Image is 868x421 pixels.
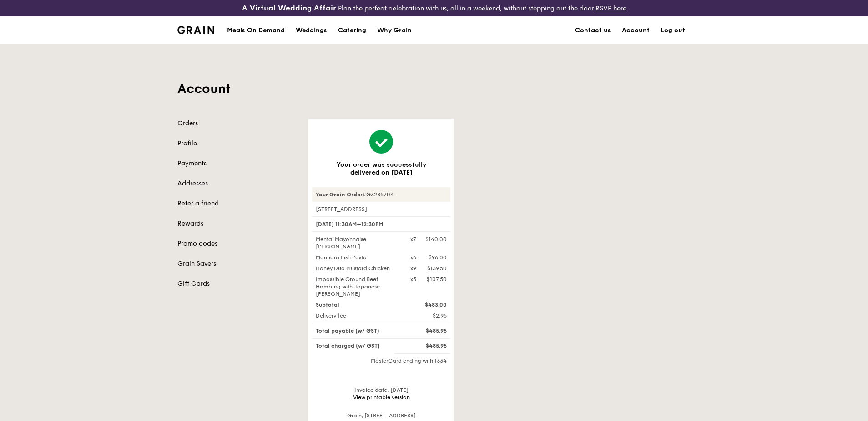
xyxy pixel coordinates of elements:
div: $96.00 [429,254,447,261]
h1: Account [177,81,691,97]
div: Delivery fee [310,312,405,319]
a: Profile [177,139,298,148]
div: x6 [410,254,416,261]
a: Orders [177,119,298,128]
div: Plan the perfect celebration with us, all in a weekend, without stepping out the door. [172,4,696,13]
div: $485.95 [405,342,452,349]
div: $483.00 [405,301,452,308]
a: Promo codes [177,239,298,248]
div: Marinara Fish Pasta [310,254,405,261]
div: [DATE] 11:30AM–12:30PM [312,216,450,232]
a: Rewards [177,219,298,228]
div: $139.50 [427,265,447,272]
div: Invoice date: [DATE] [312,386,450,401]
a: Weddings [290,17,333,44]
a: Addresses [177,179,298,188]
div: #G3285704 [312,187,450,202]
span: Total payable (w/ GST) [316,328,379,334]
a: Refer a friend [177,199,298,208]
a: Grain Savers [177,259,298,268]
img: icon-bigtick-success.32661cc0.svg [369,130,393,154]
div: x7 [410,236,416,243]
div: x9 [410,265,416,272]
div: Catering [338,17,366,44]
a: Contact us [570,17,616,44]
a: Account [616,17,655,44]
div: x5 [410,276,416,283]
a: Gift Cards [177,279,298,288]
a: GrainGrain [177,16,214,43]
div: $2.95 [405,312,452,319]
div: $140.00 [425,236,447,243]
strong: Your Grain Order [316,191,363,198]
a: RSVP here [595,5,626,12]
a: Catering [333,17,372,44]
div: Meals On Demand [227,17,285,44]
h3: A Virtual Wedding Affair [242,4,336,13]
div: MasterCard ending with 1334 [312,357,450,365]
div: $107.50 [427,276,447,283]
h3: Your order was successfully delivered on [DATE] [323,161,439,176]
a: View printable version [353,394,410,400]
div: Why Grain [377,17,412,44]
div: [STREET_ADDRESS] [312,205,450,213]
a: Payments [177,159,298,168]
a: Log out [655,17,691,44]
div: Total charged (w/ GST) [310,342,405,349]
div: Honey Duo Mustard Chicken [310,265,405,272]
a: Why Grain [372,17,417,44]
div: Weddings [296,17,327,44]
div: Subtotal [310,301,405,308]
div: Mentai Mayonnaise [PERSON_NAME] [310,236,405,250]
div: Impossible Ground Beef Hamburg with Japanese [PERSON_NAME] [310,276,405,298]
div: $485.95 [405,327,452,334]
img: Grain [177,26,214,34]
